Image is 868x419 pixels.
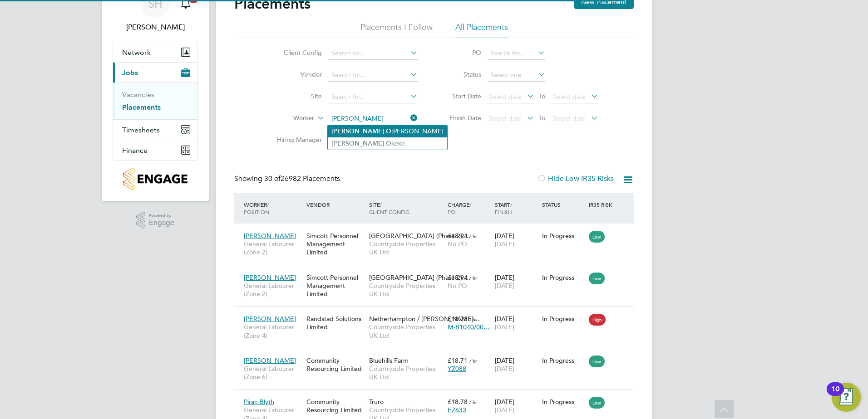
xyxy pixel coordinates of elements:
[493,310,540,336] div: [DATE]
[488,47,545,60] input: Search for...
[440,49,481,57] label: PO
[270,70,322,78] label: Vendor
[328,125,447,137] li: [PERSON_NAME]
[589,314,606,326] span: High
[469,357,477,364] span: / hr
[493,227,540,253] div: [DATE]
[488,69,545,82] input: Select one
[448,406,466,414] span: EZ633
[589,356,605,367] span: Low
[304,227,367,261] div: Simcott Personnel Management Limited
[270,136,322,144] label: Hiring Manager
[242,393,634,400] a: Piran BlythGeneral Labourer (Zone 4)Community Resourcing LimitedTruroCountryside Properties UK Lt...
[537,174,614,183] label: Hide Low IR35 Risks
[242,196,304,220] div: Worker
[367,196,445,220] div: Site
[489,93,522,101] span: Select date
[328,112,418,125] input: Search for...
[304,196,367,213] div: Vendor
[242,310,634,317] a: [PERSON_NAME]General Labourer (Zone 4)Randstad Solutions LimitedNetherhampton / [PERSON_NAME]…Cou...
[495,240,514,248] span: [DATE]
[448,240,467,248] span: No PO
[589,273,605,284] span: Low
[440,114,481,122] label: Finish Date
[542,398,585,406] div: In Progress
[122,48,151,57] span: Network
[589,231,605,243] span: Low
[493,196,540,220] div: Start
[448,356,468,365] span: £18.71
[542,356,585,365] div: In Progress
[304,269,367,303] div: Simcott Personnel Management Limited
[360,22,433,38] li: Placements I Follow
[448,323,490,331] span: M-B1040/00…
[369,273,470,282] span: [GEOGRAPHIC_DATA] (Phase 2),…
[270,49,322,57] label: Client Config
[122,126,160,134] span: Timesheets
[536,112,548,124] span: To
[542,273,585,282] div: In Progress
[553,114,586,122] span: Select date
[113,22,198,33] span: Stewart Hutson
[149,219,174,227] span: Engage
[495,406,514,414] span: [DATE]
[331,140,384,147] b: [PERSON_NAME]
[369,356,409,365] span: Bluehills Farm
[234,174,342,184] div: Showing
[244,232,296,240] span: [PERSON_NAME]
[242,268,634,276] a: [PERSON_NAME]General Labourer (Zone 2)Simcott Personnel Management Limited[GEOGRAPHIC_DATA] (Phas...
[469,274,477,281] span: / hr
[331,127,384,135] b: [PERSON_NAME]
[113,140,197,160] button: Finance
[489,114,522,122] span: Select date
[587,196,618,213] div: IR35 Risk
[304,393,367,419] div: Community Resourcing Limited
[448,398,468,406] span: £18.78
[113,83,197,119] div: Jobs
[369,365,443,381] span: Countryside Properties UK Ltd
[386,140,391,147] b: O
[469,399,477,405] span: / hr
[448,273,468,282] span: £18.94
[542,232,585,240] div: In Progress
[448,232,468,240] span: £18.94
[553,93,586,101] span: Select date
[542,315,585,323] div: In Progress
[244,282,302,298] span: General Labourer (Zone 2)
[495,365,514,373] span: [DATE]
[242,227,634,234] a: [PERSON_NAME]General Labourer (Zone 2)Simcott Personnel Management Limited[GEOGRAPHIC_DATA] (Phas...
[448,365,466,373] span: YZ088
[270,92,322,100] label: Site
[448,201,471,215] span: / PO
[113,42,197,62] button: Network
[589,397,605,409] span: Low
[244,365,302,381] span: General Labourer (Zone 6)
[328,137,447,150] li: keke
[469,316,477,322] span: / hr
[469,233,477,239] span: / hr
[369,201,409,215] span: / Client Config
[304,310,367,336] div: Randstad Solutions Limited
[448,282,467,290] span: No PO
[328,47,418,60] input: Search for...
[369,240,443,256] span: Countryside Properties UK Ltd
[113,63,197,83] button: Jobs
[149,212,174,219] span: Powered by
[244,201,269,215] span: / Position
[264,174,340,183] span: 26982 Placements
[244,398,274,406] span: Piran Blyth
[369,282,443,298] span: Countryside Properties UK Ltd
[440,70,481,78] label: Status
[136,212,175,229] a: Powered byEngage
[536,90,548,102] span: To
[440,92,481,100] label: Start Date
[242,351,634,359] a: [PERSON_NAME]General Labourer (Zone 6)Community Resourcing LimitedBluehills FarmCountryside Prope...
[244,356,296,365] span: [PERSON_NAME]
[495,323,514,331] span: [DATE]
[122,103,161,112] a: Placements
[122,68,138,77] span: Jobs
[386,127,391,135] b: O
[328,69,418,82] input: Search for...
[328,91,418,103] input: Search for...
[123,168,187,190] img: countryside-properties-logo-retina.png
